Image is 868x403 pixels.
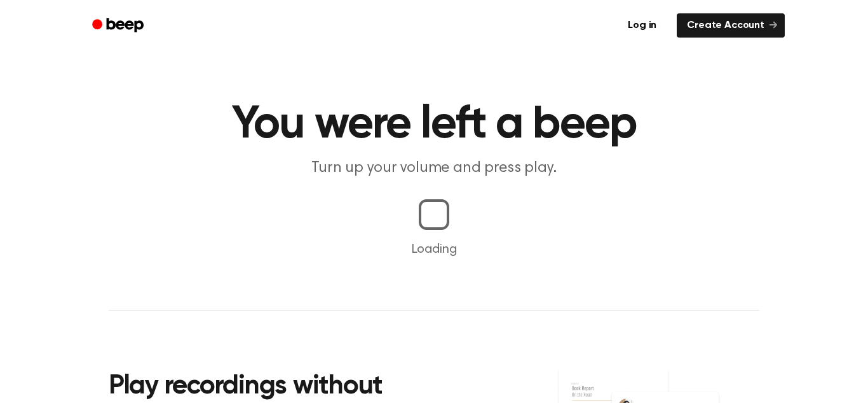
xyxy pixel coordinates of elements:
h1: You were left a beep [109,102,759,148]
a: Beep [83,13,155,38]
a: Create Account [677,13,785,38]
p: Loading [15,240,853,259]
p: Turn up your volume and press play. [190,158,678,179]
a: Log in [615,11,669,40]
